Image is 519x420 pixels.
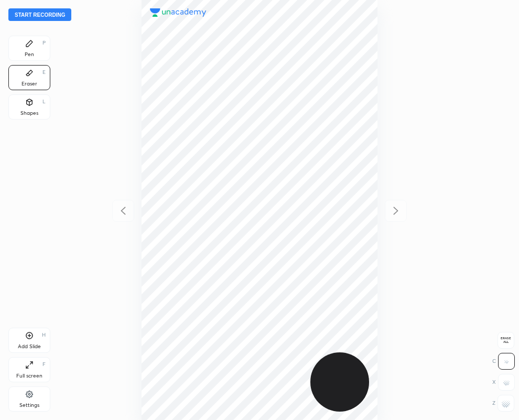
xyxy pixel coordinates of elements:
div: Add Slide [18,344,41,349]
div: Pen [25,52,34,57]
div: X [492,374,515,391]
div: Eraser [21,81,37,87]
div: C [492,353,515,370]
div: F [42,362,46,367]
span: Erase all [498,337,514,344]
div: Z [492,395,514,412]
div: Full screen [16,373,42,379]
div: Settings [19,403,39,408]
div: L [42,99,46,104]
div: Shapes [20,111,38,116]
div: P [42,40,46,46]
div: E [42,70,46,75]
div: H [42,332,46,338]
button: Start recording [8,8,71,21]
img: logo.38c385cc.svg [150,8,207,17]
